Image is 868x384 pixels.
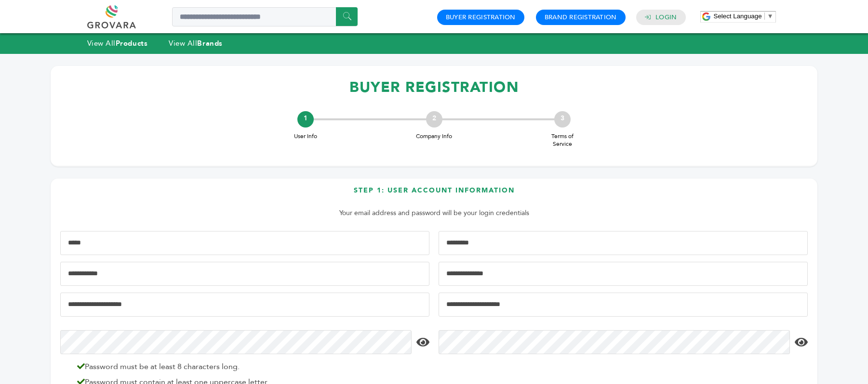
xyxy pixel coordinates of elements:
[554,111,571,128] div: 3
[543,132,582,149] span: Terms of Service
[172,7,358,26] input: Search a product or brand...
[286,132,325,141] span: User Info
[60,231,429,255] input: First Name*
[714,13,762,20] span: Select Language
[60,262,429,286] input: Mobile Phone Number
[545,13,617,22] a: Brand Registration
[714,13,774,20] a: Select Language​
[169,38,223,48] a: View AllBrands
[197,38,222,48] strong: Brands
[65,207,803,219] p: Your email address and password will be your login credentials
[439,262,808,286] input: Job Title*
[439,330,790,354] input: Confirm Password*
[439,231,808,255] input: Last Name*
[426,111,442,128] div: 2
[655,13,677,22] a: Login
[297,111,314,128] div: 1
[439,293,808,317] input: Confirm Email Address*
[116,38,147,48] strong: Products
[60,330,412,354] input: Password*
[87,38,148,48] a: View AllProducts
[60,73,808,102] h1: BUYER REGISTRATION
[72,361,427,372] li: Password must be at least 8 characters long.
[767,13,774,20] span: ▼
[60,293,429,317] input: Email Address*
[415,132,454,141] span: Company Info
[446,13,516,22] a: Buyer Registration
[60,186,808,203] h3: Step 1: User Account Information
